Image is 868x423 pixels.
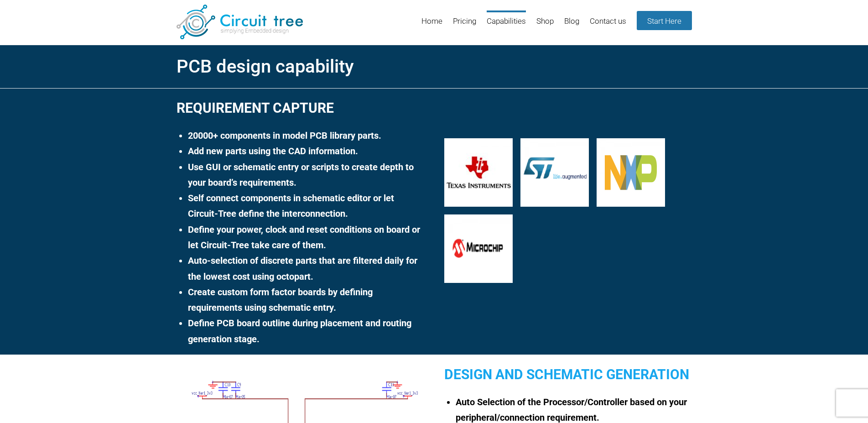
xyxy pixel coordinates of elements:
[590,10,626,40] a: Contact us
[637,11,692,30] a: Start Here
[188,159,424,191] li: Use GUI or schematic entry or scripts to create depth to your board’s requirements.
[188,128,424,143] li: 20000+ components in model PCB library parts.
[188,315,424,347] li: Define PCB board outline during placement and routing generation stage.
[188,253,424,284] li: Auto-selection of discrete parts that are filtered daily for the lowest cost using octopart.
[564,10,579,40] a: Blog
[421,10,442,40] a: Home
[177,5,303,39] img: Circuit Tree
[536,10,554,40] a: Shop
[487,10,526,40] a: Capabilities
[188,143,424,159] li: Add new parts using the CAD information.
[453,10,476,40] a: Pricing
[177,53,692,80] h1: PCB design capability
[444,363,691,386] h2: Design and Schematic Generation
[177,96,424,120] h2: Requirement Capture
[188,284,424,316] li: Create custom form factor boards by defining requirements using schematic entry.
[188,190,424,222] li: Self connect components in schematic editor or let Circuit-Tree define the interconnection.
[188,222,424,253] li: Define your power, clock and reset conditions on board or let Circuit-Tree take care of them.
